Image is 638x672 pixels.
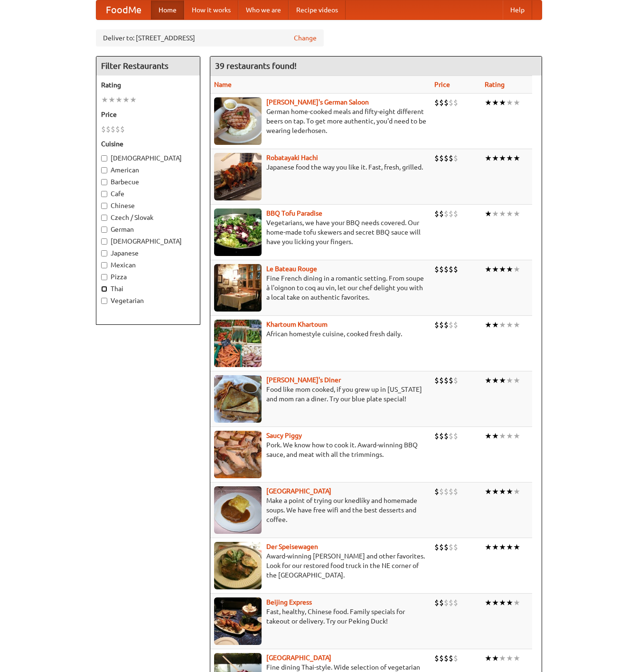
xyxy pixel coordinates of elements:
li: $ [449,208,453,219]
li: $ [453,542,458,552]
li: ★ [513,264,520,274]
li: $ [449,653,453,663]
li: ★ [492,375,499,386]
li: $ [434,208,439,219]
li: $ [434,653,439,663]
img: saucy.jpg [214,431,262,478]
li: $ [434,264,439,274]
input: Pizza [101,274,107,280]
li: ★ [492,320,499,330]
li: ★ [108,95,115,105]
li: ★ [506,208,513,219]
li: $ [449,375,453,386]
li: $ [439,375,444,386]
li: ★ [513,653,520,663]
li: $ [439,486,444,497]
p: Pork. We know how to cook it. Award-winning BBQ sauce, and meat with all the trimmings. [214,440,427,459]
li: $ [449,320,453,330]
li: ★ [499,597,506,608]
li: $ [101,124,106,134]
label: Thai [101,284,195,293]
h5: Rating [101,80,195,90]
label: Cafe [101,189,195,199]
li: ★ [513,375,520,386]
a: Help [503,0,532,19]
li: ★ [122,95,130,105]
li: $ [439,431,444,441]
li: ★ [485,486,492,497]
li: $ [115,124,120,134]
li: ★ [485,597,492,608]
b: Khartoum Khartoum [266,321,328,328]
li: ★ [499,486,506,497]
label: [DEMOGRAPHIC_DATA] [101,237,195,246]
b: [PERSON_NAME]'s German Saloon [266,98,369,106]
a: Name [214,81,232,88]
b: Le Bateau Rouge [266,265,317,273]
li: ★ [492,431,499,441]
li: ★ [506,597,513,608]
li: $ [453,597,458,608]
li: $ [453,486,458,497]
li: $ [453,320,458,330]
li: $ [434,542,439,552]
a: How it works [184,0,238,19]
li: $ [453,208,458,219]
li: ★ [492,597,499,608]
li: ★ [499,542,506,552]
a: Change [294,33,317,43]
label: Barbecue [101,177,195,187]
li: ★ [506,653,513,663]
li: $ [444,375,449,386]
b: Der Speisewagen [266,543,318,550]
img: khartoum.jpg [214,320,262,367]
p: Make a point of trying our knedlíky and homemade soups. We have free wifi and the best desserts a... [214,496,427,524]
li: $ [434,597,439,608]
li: $ [434,320,439,330]
b: BBQ Tofu Paradise [266,209,322,217]
a: Saucy Piggy [266,432,302,439]
li: ★ [130,95,137,105]
label: Vegetarian [101,296,195,305]
li: $ [453,653,458,663]
ng-pluralize: 39 restaurants found! [215,61,297,70]
label: Japanese [101,248,195,258]
li: $ [439,97,444,108]
p: Fine French dining in a romantic setting. From soupe à l'oignon to coq au vin, let our chef delig... [214,274,427,302]
li: ★ [499,264,506,274]
input: [DEMOGRAPHIC_DATA] [101,238,107,245]
b: [GEOGRAPHIC_DATA] [266,487,331,495]
li: $ [111,124,115,134]
li: $ [439,153,444,163]
li: ★ [499,97,506,108]
img: bateaurouge.jpg [214,264,262,312]
li: ★ [492,653,499,663]
img: sallys.jpg [214,375,262,423]
li: $ [453,153,458,163]
li: ★ [499,653,506,663]
li: ★ [506,320,513,330]
a: [PERSON_NAME]'s Diner [266,376,341,384]
p: Food like mom cooked, if you grew up in [US_STATE] and mom ran a diner. Try our blue plate special! [214,385,427,404]
li: ★ [513,320,520,330]
label: Chinese [101,201,195,210]
li: $ [439,208,444,219]
li: ★ [506,431,513,441]
li: ★ [485,653,492,663]
p: Japanese food the way you like it. Fast, fresh, grilled. [214,162,427,172]
input: Cafe [101,191,107,197]
input: German [101,227,107,233]
li: ★ [506,153,513,163]
h5: Price [101,110,195,119]
a: Who we are [238,0,289,19]
a: Price [434,81,450,88]
li: $ [434,431,439,441]
li: $ [434,375,439,386]
input: American [101,167,107,173]
li: ★ [101,95,108,105]
li: $ [434,486,439,497]
a: Home [151,0,184,19]
li: $ [449,153,453,163]
a: Recipe videos [289,0,346,19]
